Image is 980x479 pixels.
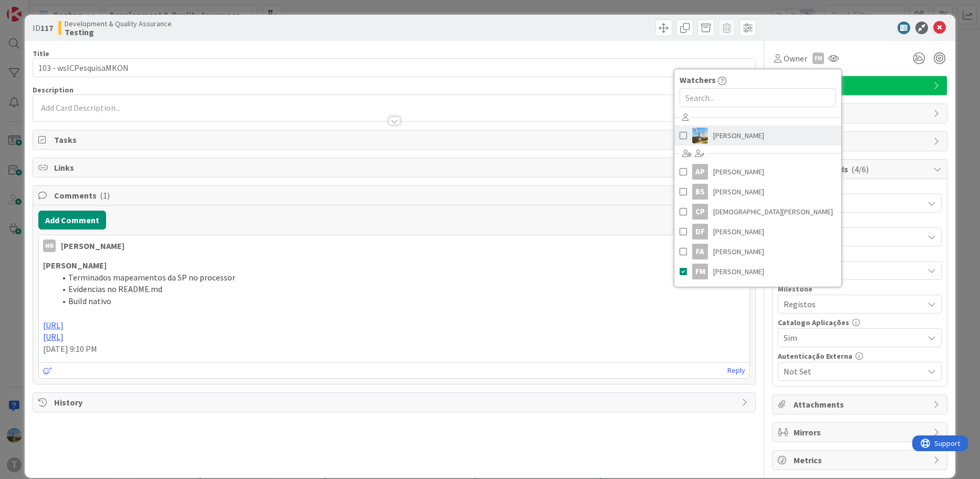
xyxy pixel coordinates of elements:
[43,343,97,354] span: [DATE] 9:10 PM
[674,202,841,222] a: CP[DEMOGRAPHIC_DATA][PERSON_NAME]
[851,164,869,174] span: ( 4/6 )
[692,244,708,259] div: FA
[794,135,928,148] span: Block
[674,126,841,145] a: DG[PERSON_NAME]
[54,396,737,409] span: History
[674,262,841,282] a: FM[PERSON_NAME]
[713,244,764,259] span: [PERSON_NAME]
[778,285,942,293] div: Milestone
[43,320,64,330] a: [URL]
[674,162,841,182] a: AP[PERSON_NAME]
[794,454,928,466] span: Metrics
[713,264,764,279] span: [PERSON_NAME]
[778,319,942,326] div: Catalogo Aplicações
[778,184,942,192] div: Priority
[38,211,106,230] button: Add Comment
[713,204,833,220] span: [DEMOGRAPHIC_DATA][PERSON_NAME]
[692,224,708,240] div: DF
[692,128,708,143] img: DG
[68,296,111,306] span: Build nativo
[692,164,708,180] div: AP
[674,282,841,301] a: FC[PERSON_NAME]
[784,330,918,345] span: Sim
[40,23,53,33] b: 117
[713,224,764,240] span: [PERSON_NAME]
[61,240,124,252] div: [PERSON_NAME]
[727,364,745,377] a: Reply
[784,263,918,278] span: Registo Civil
[33,49,49,58] label: Title
[65,19,172,28] span: Development & Quality Assurance
[680,74,716,86] span: Watchers
[794,163,928,175] span: Custom Fields
[43,260,107,270] strong: [PERSON_NAME]
[65,28,172,36] b: Testing
[784,364,918,379] span: Not Set
[713,128,764,143] span: [PERSON_NAME]
[713,184,764,200] span: [PERSON_NAME]
[692,204,708,220] div: CP
[812,53,824,64] div: FM
[54,161,737,174] span: Links
[778,252,942,259] div: Area
[784,196,918,211] span: Not Set
[674,222,841,242] a: DF[PERSON_NAME]
[33,58,756,77] input: type card name here...
[54,189,737,202] span: Comments
[794,107,928,120] span: Dates
[692,264,708,279] div: FM
[54,133,737,146] span: Tasks
[33,85,74,95] span: Description
[43,331,64,342] a: [URL]
[68,284,162,294] span: Evidencias no README.md
[799,230,918,244] span: Medium
[68,272,235,283] span: Terminados mapeamentos da SP no processor
[33,22,53,34] span: ID
[778,218,942,225] div: Complexidade
[794,398,928,411] span: Attachments
[22,2,48,14] span: Support
[43,240,56,252] div: MR
[784,297,918,311] span: Registos
[784,52,807,65] span: Owner
[692,184,708,200] div: BS
[680,88,836,107] input: Search...
[794,79,928,92] span: Serviço
[713,164,764,180] span: [PERSON_NAME]
[674,242,841,262] a: FA[PERSON_NAME]
[100,190,110,201] span: ( 1 )
[674,182,841,202] a: BS[PERSON_NAME]
[794,426,928,439] span: Mirrors
[778,352,942,360] div: Autenticação Externa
